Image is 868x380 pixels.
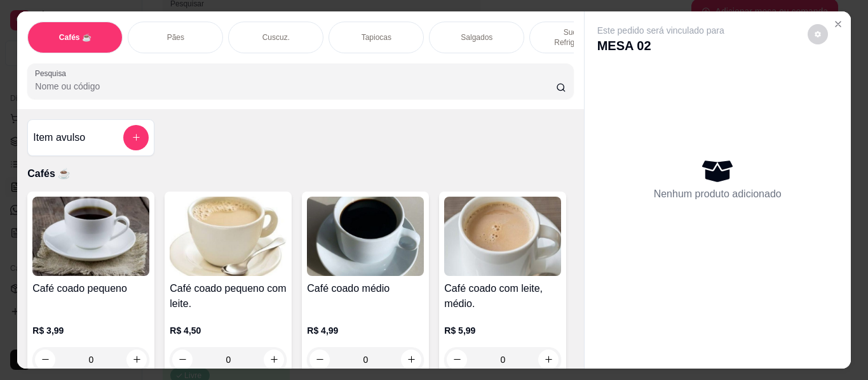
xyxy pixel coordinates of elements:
p: Cuscuz. [262,32,290,43]
button: decrease-product-quantity [172,350,193,370]
button: Close [828,14,848,34]
h4: Item avulso [33,130,85,145]
p: Este pedido será vinculado para [597,24,724,37]
button: decrease-product-quantity [808,24,828,44]
button: increase-product-quantity [538,350,559,370]
p: Salgados [461,32,492,43]
button: decrease-product-quantity [309,350,330,370]
h4: Café coado com leite, médio. [444,281,561,311]
p: Tapiocas [362,32,391,43]
label: Pesquisa [35,68,71,79]
button: add-separate-item [123,125,149,150]
p: Cafés ☕ [27,166,573,181]
img: product-image [444,197,561,276]
button: increase-product-quantity [401,350,421,370]
button: decrease-product-quantity [35,350,55,370]
button: increase-product-quantity [264,350,284,370]
button: decrease-product-quantity [447,350,467,370]
p: R$ 3,99 [32,324,149,337]
p: Cafés ☕ [59,32,92,43]
p: Nenhum produto adicionado [654,187,782,202]
img: product-image [170,197,287,276]
p: Pães [167,32,184,43]
input: Pesquisa [35,80,556,93]
img: product-image [32,197,149,276]
p: Sucos e Refrigerantes [540,27,614,48]
p: MESA 02 [597,37,724,55]
img: product-image [307,197,424,276]
p: R$ 4,50 [170,324,287,337]
p: R$ 5,99 [444,324,561,337]
button: increase-product-quantity [126,350,147,370]
h4: Café coado pequeno com leite. [170,281,287,311]
h4: Café coado médio [307,281,424,296]
h4: Café coado pequeno [32,281,149,296]
p: R$ 4,99 [307,324,424,337]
